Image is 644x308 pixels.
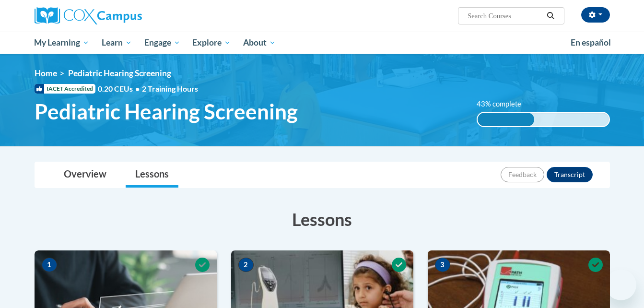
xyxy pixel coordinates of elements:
span: 2 Training Hours [142,84,198,93]
span: My Learning [34,37,89,48]
span: Engage [144,37,180,48]
a: En español [564,33,617,53]
a: About [237,32,282,54]
span: Learn [102,37,132,48]
a: Overview [54,162,116,188]
span: 2 [238,258,254,272]
a: Engage [138,32,187,54]
div: Main menu [20,32,624,54]
button: Account Settings [581,7,610,23]
a: Home [35,68,57,78]
button: Feedback [501,167,544,182]
span: Pediatric Hearing Screening [68,68,171,78]
a: Explore [186,32,237,54]
span: 3 [435,258,450,272]
input: Search Courses [467,10,543,22]
label: 43% complete [477,99,532,109]
span: About [243,37,276,48]
a: Lessons [126,162,178,188]
a: Learn [95,32,138,54]
button: Search [543,10,558,22]
h3: Lessons [35,207,610,231]
img: Cox Campus [35,7,142,24]
span: IACET Accredited [35,84,95,94]
span: Explore [192,37,231,48]
a: Cox Campus [35,7,217,24]
button: Transcript [547,167,593,182]
iframe: Button to launch messaging window [606,270,636,300]
div: 43% complete [478,113,534,126]
span: 1 [42,258,57,272]
span: 0.20 CEUs [98,83,142,94]
span: • [135,84,140,93]
span: Pediatric Hearing Screening [35,99,298,124]
a: My Learning [28,32,96,54]
span: En español [571,37,611,47]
